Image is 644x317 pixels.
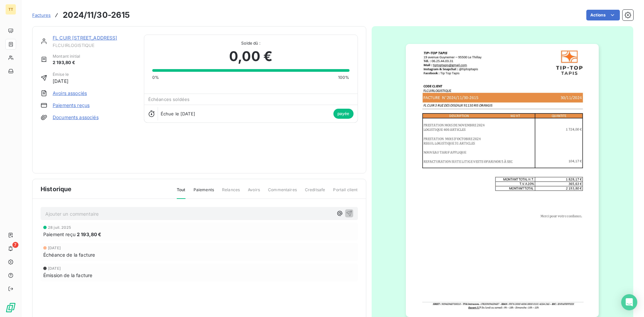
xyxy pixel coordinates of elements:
span: Paiements [194,187,214,198]
span: Avoirs [248,187,260,198]
a: FL CUIR [STREET_ADDRESS] [53,35,117,41]
img: Logo LeanPay [5,302,16,313]
span: Échue le [DATE] [161,111,195,116]
span: Émission de la facture [43,272,92,279]
img: invoice_thumbnail [406,44,599,317]
div: Open Intercom Messenger [621,294,637,310]
span: 2 193,80 € [77,231,102,238]
span: payée [333,109,354,119]
a: Factures [32,12,51,18]
a: Avoirs associés [53,90,87,97]
h3: 2024/11/30-2615 [63,9,130,21]
span: [DATE] [48,266,61,270]
span: [DATE] [48,246,61,250]
span: Montant initial [53,53,80,59]
span: 28 juil. 2025 [48,225,71,229]
span: 100% [338,74,350,81]
span: Échéances soldées [148,97,190,102]
button: Actions [586,10,620,20]
span: Creditsafe [305,187,325,198]
span: Factures [32,12,51,18]
span: Tout [177,187,185,199]
span: Commentaires [268,187,297,198]
span: Échéance de la facture [43,251,95,258]
span: Émise le [53,71,69,77]
span: Solde dû : [152,40,350,46]
a: Documents associés [53,114,99,121]
span: Historique [41,184,72,194]
span: [DATE] [53,77,69,85]
span: Relances [222,187,240,198]
span: FLCUIRLOGISTIQUE [53,43,136,48]
div: TT [5,4,16,15]
span: 2 193,80 € [53,59,80,66]
span: Paiement reçu [43,231,75,238]
span: Portail client [333,187,358,198]
span: 7 [12,242,18,248]
span: 0,00 € [229,46,272,66]
a: Paiements reçus [53,102,90,109]
span: 0% [152,74,159,81]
